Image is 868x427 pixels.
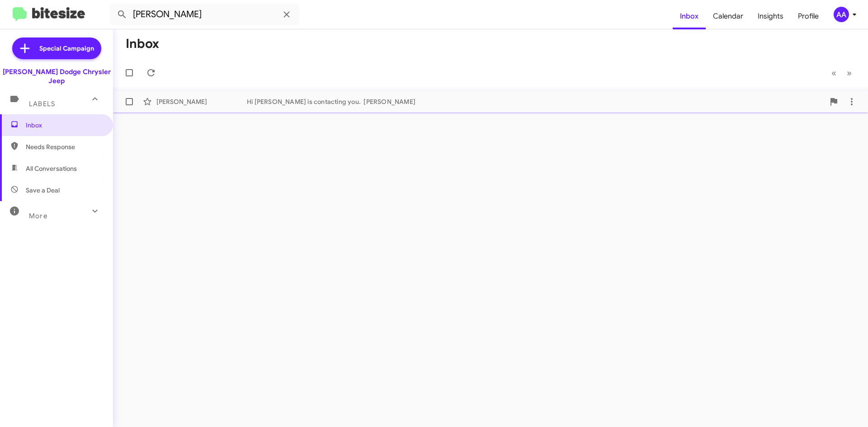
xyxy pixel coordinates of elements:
span: » [847,67,852,79]
div: AA [834,7,849,22]
div: Hi [PERSON_NAME] is contacting you. [PERSON_NAME] [247,97,825,106]
span: Labels [29,100,55,108]
span: More [29,212,47,220]
span: Save a Deal [26,186,60,195]
input: Search [109,4,299,25]
a: Calendar [706,3,750,29]
button: Previous [826,64,842,82]
div: [PERSON_NAME] [156,97,247,106]
span: Special Campaign [39,44,94,53]
a: Inbox [673,3,706,29]
a: Insights [750,3,791,29]
a: Special Campaign [12,38,101,59]
a: Profile [791,3,826,29]
span: Inbox [26,121,103,130]
button: AA [826,7,858,22]
button: Next [841,64,857,82]
span: Needs Response [26,142,103,151]
span: « [831,67,836,79]
nav: Page navigation example [826,64,857,82]
h1: Inbox [126,37,159,51]
span: All Conversations [26,164,77,173]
